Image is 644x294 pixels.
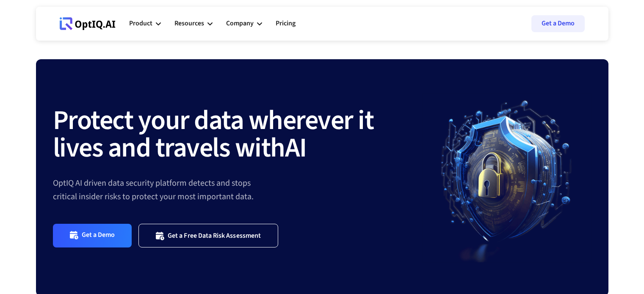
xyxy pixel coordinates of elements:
div: Product [129,11,161,36]
a: Get a Demo [531,15,585,32]
div: Get a Demo [82,231,115,240]
div: Product [129,18,152,29]
strong: Protect your data wherever it lives and travels with [53,101,374,168]
a: Pricing [276,11,296,36]
a: Webflow Homepage [60,11,116,36]
div: Get a Free Data Risk Assessment [168,231,261,240]
a: Get a Free Data Risk Assessment [138,224,278,247]
strong: AI [285,129,307,168]
div: Resources [174,11,213,36]
div: OptIQ AI driven data security platform detects and stops critical insider risks to protect your m... [53,176,422,203]
div: Company [226,11,262,36]
div: Resources [174,18,204,29]
div: Company [226,18,254,29]
a: Get a Demo [53,224,132,247]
